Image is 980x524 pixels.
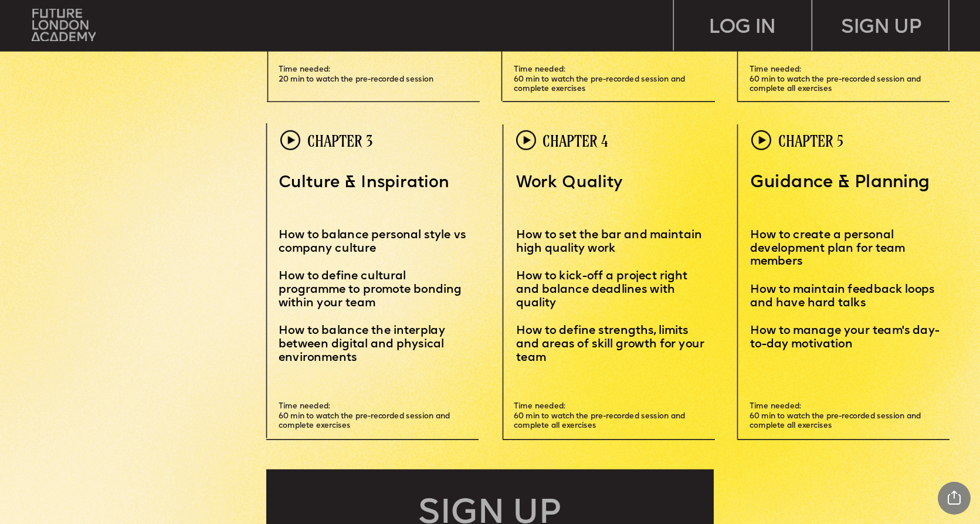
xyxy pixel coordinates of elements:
span: Work Quality [516,175,622,191]
span: Time needed: 60 min to watch the pre-recorded session and complete exercises [279,403,452,430]
span: Time needed: 60 min to watch the pre-recorded session and complete all exercises [750,403,923,430]
span: CHAPTER 4 [542,131,608,149]
span: How to manage your team's day-to-day motivation [750,326,940,350]
span: How to define strengths, limits and areas of skill growth for your team [516,326,707,364]
img: upload-60f0cde6-1fc7-443c-af28-15e41498aeec.png [280,130,300,150]
span: How to balance personal style vs company culture [279,229,469,254]
span: 20 min to watch the pre-recorded session [279,76,433,83]
span: Culture & Inspiration [279,175,449,191]
img: upload-bfdffa89-fac7-4f57-a443-c7c39906ba42.png [32,9,96,41]
img: upload-60f0cde6-1fc7-443c-af28-15e41498aeec.png [516,130,536,150]
span: How to set the bar and maintain high quality work [516,229,704,254]
span: Guidance & Planning [750,175,930,192]
img: upload-60f0cde6-1fc7-443c-af28-15e41498aeec.png [751,130,771,150]
span: How to balance the interplay between digital and physical environments [279,326,448,364]
span: How to define cultural programme to promote bonding within your team [279,271,464,309]
span: Time needed: 60 min to watch the pre-recorded session and complete all exercises [750,66,923,93]
span: CHAPTER 5 [778,131,843,149]
span: How to kick-off a project right and balance deadlines with quality [516,271,690,309]
span: Time needed: 60 min to watch the pre-recorded session and complete exercises [514,66,687,93]
span: How to create a personal development plan for team members [750,229,908,268]
span: CHAPTER 3 [307,131,372,149]
div: Share [938,482,971,515]
span: Time needed: 60 min to watch the pre-recorded session and complete all exercises [514,403,687,430]
span: How to maintain feedback loops and have hard talks [750,284,938,309]
span: Time needed: [279,66,330,73]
